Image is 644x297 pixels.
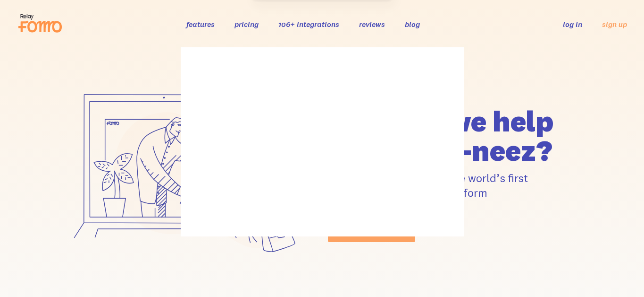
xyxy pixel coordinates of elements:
a: pricing [234,19,259,29]
a: sign up [602,19,627,29]
a: reviews [359,19,385,29]
a: features [186,19,215,29]
a: blog [405,19,420,29]
a: 106+ integrations [278,19,339,29]
a: log in [563,19,582,29]
img: blank image [181,47,464,236]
